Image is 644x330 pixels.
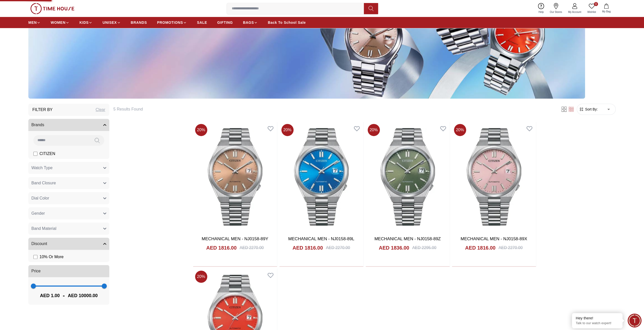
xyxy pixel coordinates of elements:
span: MEN [28,20,37,25]
a: BAGS [243,18,258,27]
span: SALE [197,20,207,25]
h4: AED 1816.00 [206,244,237,251]
div: Hey there! [576,316,619,321]
span: Discount [31,241,47,247]
div: Clear [96,107,105,113]
span: PROMOTIONS [157,20,183,25]
span: BRANDS [131,20,147,25]
a: UNISEX [102,18,120,27]
img: MECHANICAL MEN - NJ0158-89L [279,122,363,232]
div: AED 2270.00 [326,245,350,251]
button: Dial Color [28,192,109,204]
span: AED 10000.00 [68,292,98,299]
span: - [60,292,68,300]
a: MECHANICAL MEN - NJ0158-89X [461,236,527,241]
a: WOMEN [51,18,69,27]
h3: Filter By [32,107,53,113]
span: Gender [31,210,45,216]
a: Our Stores [547,2,565,15]
span: BAGS [243,20,254,25]
span: My Bag [600,10,613,13]
a: MEN [28,18,40,27]
span: 20 % [195,271,207,283]
button: Price [28,265,109,277]
p: Talk to our watch expert! [576,321,619,325]
a: BRANDS [131,18,147,27]
span: GIFTING [217,20,233,25]
a: KIDS [79,18,92,27]
span: Help [536,10,546,14]
span: Sort By: [584,107,598,112]
a: Back To School Sale [268,18,306,27]
span: UNISEX [102,20,117,25]
button: Gender [28,207,109,219]
span: Brands [31,122,44,128]
a: SALE [197,18,207,27]
span: Price [31,268,40,274]
a: 0Wishlist [584,2,599,15]
img: MECHANICAL MEN - NJ0158-89Z [366,122,450,232]
span: Band Closure [31,180,56,186]
button: Band Material [28,223,109,235]
span: 20 % [195,124,207,136]
span: AED 1.00 [40,292,60,299]
span: Wishlist [585,10,598,14]
a: MECHANICAL MEN - NJ0158-89L [288,236,354,241]
a: PROMOTIONS [157,18,187,27]
button: Watch Type [28,162,109,174]
a: MECHANICAL MEN - NJ0158-89Z [375,236,441,241]
input: 10% Or More [33,255,37,259]
div: AED 2270.00 [498,245,523,251]
div: Chat Widget [628,314,641,327]
span: Watch Type [31,165,53,171]
button: Band Closure [28,177,109,189]
button: Brands [28,119,109,131]
span: Back To School Sale [268,20,306,25]
button: Sort By: [579,107,598,112]
div: AED 2270.00 [240,245,264,251]
h6: 5 Results Found [113,106,554,112]
span: 0 [594,2,598,6]
a: GIFTING [217,18,233,27]
span: Our Stores [548,10,564,14]
span: Band Material [31,226,56,232]
a: MECHANICAL MEN - NJ0158-89Y [202,236,268,241]
span: CITIZEN [39,151,55,157]
span: Dial Color [31,195,49,201]
span: My Account [566,10,583,14]
button: My Bag [599,3,614,14]
img: MECHANICAL MEN - NJ0158-89Y [193,122,277,232]
span: KIDS [79,20,89,25]
h4: AED 1816.00 [293,244,323,251]
span: 20 % [281,124,294,136]
span: WOMEN [51,20,66,25]
span: 10 % Or More [39,254,64,260]
h4: AED 1836.00 [379,244,409,251]
img: MECHANICAL MEN - NJ0158-89X [452,122,536,232]
input: CITIZEN [33,152,37,156]
h4: AED 1816.00 [465,244,495,251]
a: Help [535,2,547,15]
button: Discount [28,238,109,250]
img: ... [30,3,74,14]
span: 20 % [368,124,380,136]
div: AED 2295.00 [412,245,436,251]
span: 20 % [454,124,466,136]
